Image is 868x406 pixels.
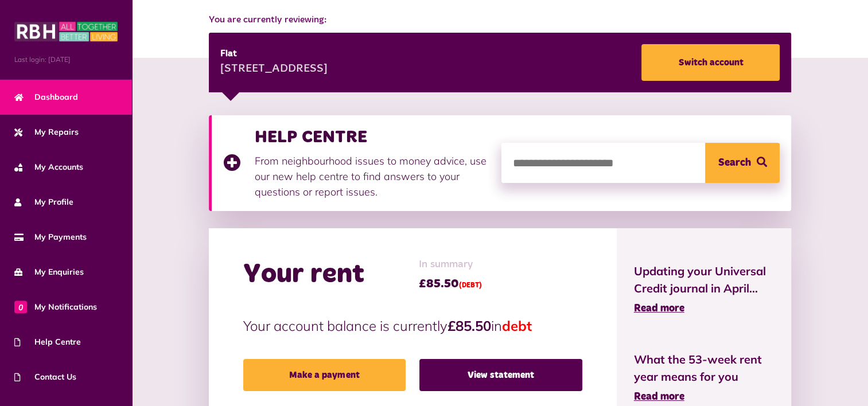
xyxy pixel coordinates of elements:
[14,126,79,138] span: My Repairs
[419,275,482,292] span: £85.50
[220,61,328,78] div: [STREET_ADDRESS]
[14,301,97,313] span: My Notifications
[634,303,684,314] span: Read more
[243,258,364,291] h2: Your rent
[255,127,490,147] h3: HELP CENTRE
[14,336,81,348] span: Help Centre
[14,196,73,208] span: My Profile
[634,263,774,297] span: Updating your Universal Credit journal in April...
[641,44,780,81] a: Switch account
[14,371,76,383] span: Contact Us
[419,257,482,272] span: In summary
[14,161,83,173] span: My Accounts
[14,54,118,65] span: Last login: [DATE]
[255,153,490,200] p: From neighbourhood issues to money advice, use our new help centre to find answers to your questi...
[243,359,406,391] a: Make a payment
[502,317,532,334] span: debt
[447,317,491,334] strong: £85.50
[634,351,774,405] a: What the 53-week rent year means for you Read more
[14,20,118,43] img: MyRBH
[705,143,780,183] button: Search
[459,282,482,289] span: (DEBT)
[718,143,751,183] span: Search
[209,13,792,27] span: You are currently reviewing:
[14,266,84,278] span: My Enquiries
[419,359,582,391] a: View statement
[14,91,78,103] span: Dashboard
[634,351,774,385] span: What the 53-week rent year means for you
[634,392,684,402] span: Read more
[220,47,328,61] div: Flat
[14,300,27,313] span: 0
[243,315,582,336] p: Your account balance is currently in
[634,263,774,317] a: Updating your Universal Credit journal in April... Read more
[14,231,87,243] span: My Payments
